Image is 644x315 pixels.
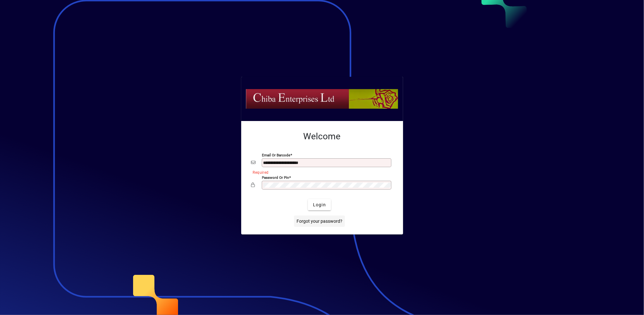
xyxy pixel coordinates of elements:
[313,202,326,208] span: Login
[308,199,331,210] button: Login
[262,175,289,180] mat-label: Password or Pin
[251,131,393,142] h2: Welcome
[253,169,388,175] mat-error: Required
[294,215,345,227] a: Forgot your password?
[262,153,291,157] mat-label: Email or Barcode
[297,218,342,225] span: Forgot your password?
